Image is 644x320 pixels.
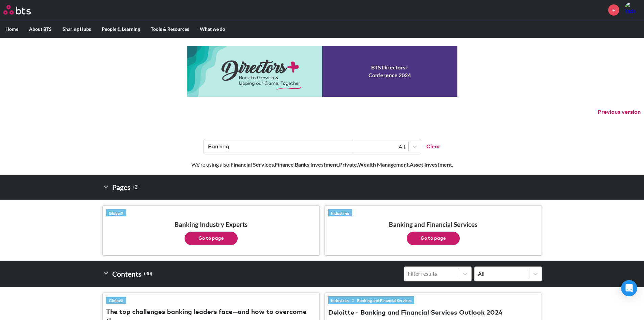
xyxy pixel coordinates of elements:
div: Open Intercom Messenger [621,280,637,296]
div: » [328,296,414,304]
strong: Financial Services [231,161,274,168]
a: Industries [328,297,352,304]
a: GlobalX [106,209,126,217]
label: About BTS [24,20,57,38]
small: ( 30 ) [144,269,152,278]
input: Find contents, pages and demos... [204,139,353,154]
button: Deloitte - Banking and Financial Services Outlook 2024 [328,308,502,318]
img: Yada Thawornwattanaphol [624,2,641,18]
button: Go to page [407,232,460,245]
strong: Finance Banks [275,161,309,168]
label: Tools & Resources [145,20,194,38]
strong: Wealth Management [358,161,409,168]
button: Clear [421,139,440,154]
button: Go to page [185,232,238,245]
img: BTS Logo [3,5,31,15]
h3: Banking and Financial Services [328,220,538,245]
label: What we do [194,20,231,38]
h2: Contents [102,266,152,281]
a: Conference 2024 [187,46,457,97]
div: All [357,143,405,150]
div: All [478,270,526,277]
strong: Asset Investment [410,161,452,168]
a: + [608,4,619,16]
small: ( 2 ) [133,183,139,192]
h3: Banking Industry Experts [106,220,316,245]
a: Industries [328,209,352,217]
strong: Investment [310,161,338,168]
a: Go home [3,5,43,15]
strong: Private [339,161,357,168]
div: Filter results [408,270,455,277]
h2: Pages [102,180,139,194]
a: Profile [624,2,641,18]
a: GlobalX [106,297,126,304]
a: Banking and Financial Services [354,297,414,304]
label: People & Learning [96,20,145,38]
button: Previous version [598,108,641,116]
label: Sharing Hubs [57,20,96,38]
